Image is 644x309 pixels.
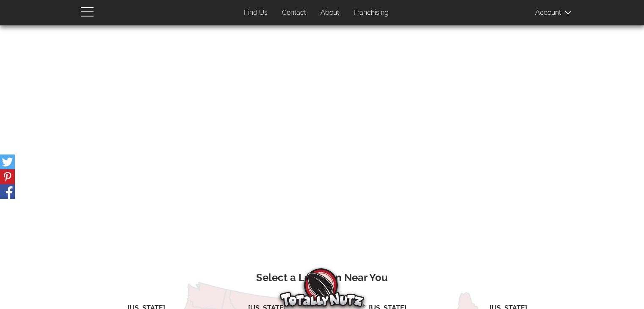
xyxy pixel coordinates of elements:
a: Find Us [238,5,274,21]
a: About [314,5,345,21]
img: Totally Nutz Logo [280,268,365,307]
h3: Select a Location Near You [87,272,557,283]
a: Contact [276,5,312,21]
a: Franchising [347,5,395,21]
